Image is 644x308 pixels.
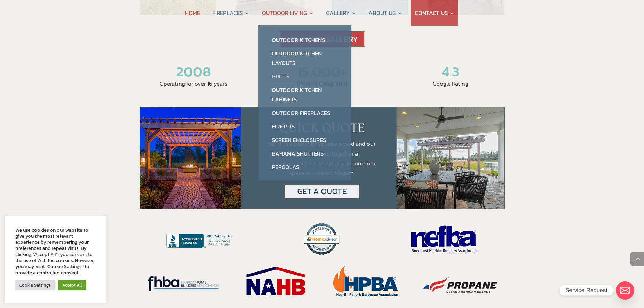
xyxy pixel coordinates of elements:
img: badges_FHBA [140,260,231,302]
a: Email [616,281,634,300]
img: Get a Quote for pergola or outdoor kitchens in Jacksonville [284,184,360,199]
a: Outdoor Kitchen Cabinets [265,83,344,106]
img: quickquote_photo_right [396,107,504,209]
img: badges_NAHB [235,260,318,302]
a: Outdoor Fireplaces [265,106,344,120]
a: Screen Enclosures [265,133,344,147]
a: Accept All [58,280,86,290]
a: Outdoor Kitchens [265,33,344,47]
img: badges_NEFBA [400,218,487,260]
img: badges_Propane [413,264,505,303]
a: Pergolas [265,160,344,174]
h2: 2008 [140,63,248,84]
a: Outdoor Kitchen Layouts [265,47,344,70]
img: badges_HomeAdvisor [292,218,352,260]
a: Fire Pits [265,120,344,133]
img: badges_HPBA [322,260,411,302]
img: square_pergola [140,107,241,209]
img: Construction Solutions & Supply, LLC BBB Business Review [166,234,234,248]
a: Grills [265,70,344,83]
a: Cookie Settings [15,280,55,290]
h2: 4.3 [396,63,504,84]
div: We use cookies on our website to give you the most relevant experience by remembering your prefer... [15,227,96,276]
a: Bahama Shutters [265,147,344,160]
